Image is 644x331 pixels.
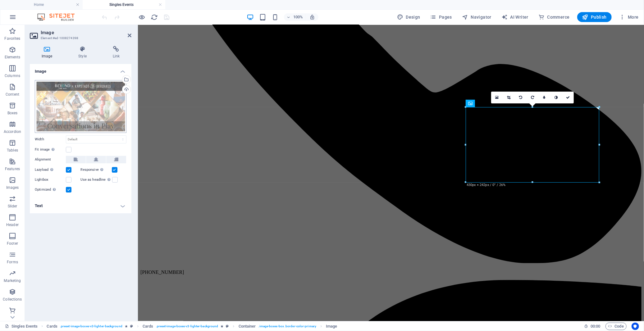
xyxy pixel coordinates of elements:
[326,323,337,330] span: Click to select. Double-click to edit
[47,323,337,330] nav: breadcrumb
[395,12,423,22] button: Design
[395,12,423,22] div: Design (Ctrl+Alt+Y)
[491,92,503,103] a: Select files from the file manager, stock photos, or upload file(s)
[4,36,20,41] p: Favorites
[562,92,574,103] a: Confirm ( Ctrl ⏎ )
[5,166,20,171] p: Features
[608,323,624,330] span: Code
[35,138,66,141] label: Width
[536,12,572,22] button: Commerce
[293,13,303,21] h6: 100%
[35,146,66,153] label: Fit image
[284,13,306,21] button: 100%
[41,35,119,41] h3: Element #ed-1008274398
[4,278,21,283] p: Marketing
[503,92,515,103] a: Crop mode
[151,14,158,21] i: Reload page
[36,13,82,21] img: Editor Logo
[459,12,494,22] button: Navigator
[47,323,57,330] span: Click to select. Double-click to edit
[60,323,122,330] span: . preset-image-boxes-v3-lighter-background
[35,166,66,174] label: Lazyload
[5,73,20,78] p: Columns
[35,186,66,193] label: Optimized
[619,14,639,20] span: More
[430,14,452,20] span: Pages
[35,80,126,133] div: 2-5-dF61yKazPBc3Qg-x3I8Q.png
[5,323,38,330] a: Click to cancel selection. Double-click to open Pages
[428,12,454,22] button: Pages
[3,297,22,302] p: Collections
[8,204,17,209] p: Slider
[595,324,596,329] span: :
[462,14,491,20] span: Navigator
[6,92,19,97] p: Content
[605,323,627,330] button: Code
[125,324,128,328] i: Element contains an animation
[30,198,131,213] h4: Text
[7,241,18,246] p: Footer
[41,30,131,35] h2: Image
[83,1,165,8] h4: Singles Events
[538,92,550,103] a: Blur
[632,323,639,330] button: Usercentrics
[81,176,112,184] label: Use as headline
[309,14,315,20] i: On resize automatically adjust zoom level to fit chosen device.
[499,12,531,22] button: AI Writer
[584,323,601,330] h6: Session time
[66,46,101,59] h4: Style
[221,324,223,328] i: Element contains an animation
[538,14,570,20] span: Commerce
[515,92,527,103] a: Rotate left 90°
[156,323,218,330] span: . preset-image-boxes-v3-lighter-background
[7,111,18,116] p: Boxes
[30,46,66,59] h4: Image
[527,92,538,103] a: Rotate right 90°
[7,260,18,265] p: Forms
[151,13,158,21] button: reload
[397,14,420,20] span: Design
[226,324,229,328] i: This element is a customizable preset
[101,46,131,59] h4: Link
[7,148,18,153] p: Tables
[35,156,66,163] label: Alignment
[81,166,112,174] label: Responsive
[30,64,131,75] h4: Image
[138,13,146,21] button: Click here to leave preview mode and continue editing
[143,323,153,330] span: Click to select. Double-click to edit
[5,55,21,60] p: Elements
[258,323,317,330] span: . image-boxes-box .border-color-primary
[35,176,66,184] label: Lightbox
[130,324,133,328] i: This element is a customizable preset
[4,129,21,134] p: Accordion
[239,323,256,330] span: Click to select. Double-click to edit
[550,92,562,103] a: Greyscale
[577,12,612,22] button: Publish
[582,14,607,20] span: Publish
[6,222,19,227] p: Header
[591,323,600,330] span: 00 00
[501,14,528,20] span: AI Writer
[617,12,641,22] button: More
[6,185,19,190] p: Images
